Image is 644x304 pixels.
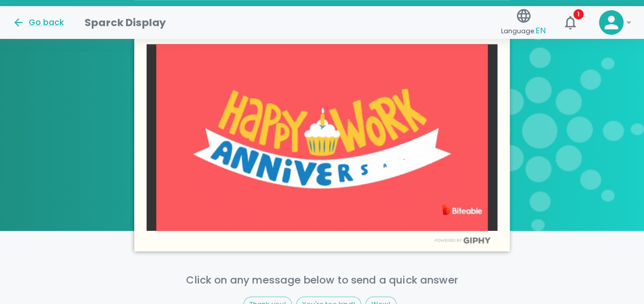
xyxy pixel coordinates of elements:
span: EN [535,25,546,36]
h1: Sparck Display [85,14,166,31]
span: 1 [573,9,584,19]
img: fZeU6SgSuWIG28DTfr [147,44,497,230]
button: Language:EN [497,5,550,41]
img: Powered by GIPHY [432,237,493,244]
span: Language: [501,24,546,38]
img: Sparck logo transparent [433,28,644,231]
button: 1 [558,10,583,35]
button: Go back [12,16,64,29]
p: Click on any message below to send a quick answer [161,272,483,288]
